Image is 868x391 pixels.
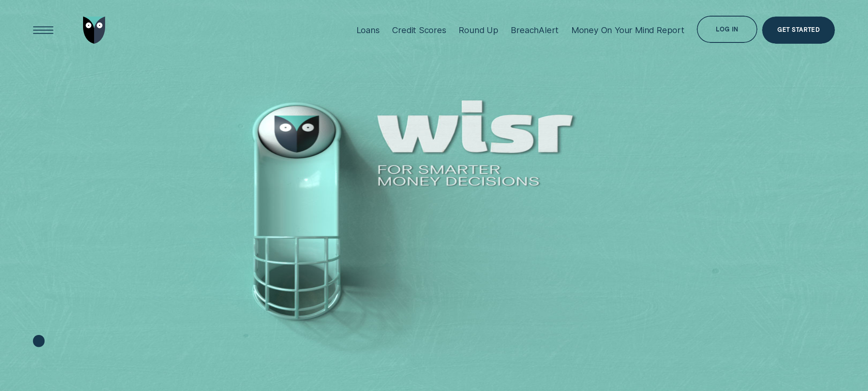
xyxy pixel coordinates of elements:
[459,25,498,35] div: Round Up
[571,25,684,35] div: Money On Your Mind Report
[762,17,835,44] a: Get Started
[83,17,106,44] img: Wisr
[392,25,446,35] div: Credit Scores
[697,16,757,43] button: Log in
[356,25,380,35] div: Loans
[30,17,57,44] button: Open Menu
[511,25,559,35] div: BreachAlert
